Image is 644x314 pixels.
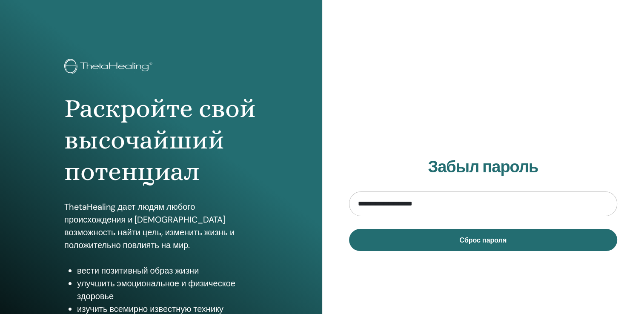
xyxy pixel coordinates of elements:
[64,93,258,188] h1: Раскройте свой высочайший потенциал
[77,277,258,303] li: улучшить эмоциональное и физическое здоровье
[459,236,507,245] span: Сброс пароля
[77,264,258,277] li: вести позитивный образ жизни
[349,229,618,251] button: Сброс пароля
[349,157,618,177] h2: Забыл пароль
[64,200,258,251] p: ThetaHealing дает людям любого происхождения и [DEMOGRAPHIC_DATA] возможность найти цель, изменит...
